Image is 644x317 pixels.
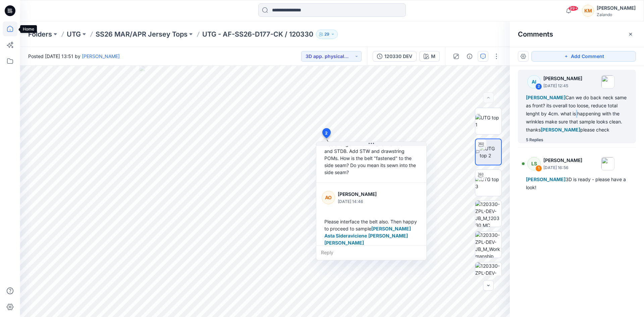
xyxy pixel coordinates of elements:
[28,30,52,39] a: Folders
[475,176,501,190] img: UTG top 3
[322,138,421,178] div: Also change AH to AH1 and NO to STDF and STDB. Add STW and drawstring POMs. How is the belt "fast...
[96,30,187,39] a: SS26 MAR/APR Jersey Tops
[322,215,421,249] div: Please interface the belt also. Then happy to proceed to sample
[526,94,628,134] div: Can we do back neck same as front? its overall too loose, reduce total lenght by 4cm. what is hap...
[526,95,566,100] span: [PERSON_NAME]
[543,74,582,83] p: [PERSON_NAME]
[373,51,417,62] button: 120330 DEV
[419,51,440,62] button: M
[526,175,628,192] div: 3D is ready - please have a look!
[568,6,578,11] span: 99+
[82,53,120,59] a: [PERSON_NAME]
[338,190,392,198] p: [PERSON_NAME]
[28,53,120,60] span: Posted [DATE] 13:51 by
[338,198,392,205] p: [DATE] 14:46
[371,226,411,231] span: [PERSON_NAME]
[431,53,435,60] div: M
[316,30,338,39] button: 29
[543,83,582,89] p: [DATE] 12:45
[535,165,542,172] div: 1
[324,240,364,246] span: [PERSON_NAME]
[384,53,412,60] div: 120330 DEV
[535,83,542,90] div: 2
[67,30,81,39] a: UTG
[322,191,335,204] div: AO
[464,51,475,62] button: Details
[324,233,367,239] span: Asta Sideraviciene
[541,127,580,133] span: [PERSON_NAME]
[475,114,501,128] img: UTG top 1
[480,145,501,159] img: UTG top 2
[202,30,313,39] p: UTG - AF-SS26-D177-CK / 120330
[531,51,636,62] button: Add Comment
[597,4,636,12] div: [PERSON_NAME]
[518,30,553,38] h2: Comments
[368,233,408,239] span: [PERSON_NAME]
[543,164,582,171] p: [DATE] 16:56
[324,31,329,38] p: 29
[597,12,636,17] div: Zalando
[527,75,541,89] div: AI
[475,231,501,258] img: 120330-ZPL-DEV-JB_M_Workmanship illustrations (6)
[475,201,501,227] img: 120330-ZPL-DEV-JB_M_120330 MC
[325,130,328,136] span: 2
[316,245,426,260] div: Reply
[475,262,501,288] img: 120330-ZPL-DEV-JB_M_120330 patterns
[543,156,582,164] p: [PERSON_NAME]
[582,5,594,17] div: KM
[527,157,541,170] div: LS
[526,137,543,143] div: 5 Replies
[526,176,566,182] span: [PERSON_NAME]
